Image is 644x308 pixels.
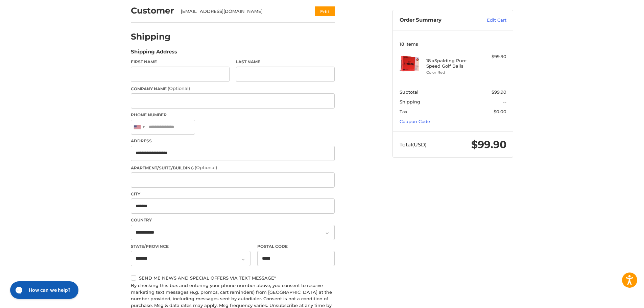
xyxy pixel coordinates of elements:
label: Company Name [131,85,335,92]
span: $0.00 [494,109,506,114]
label: Apartment/Suite/Building [131,164,335,171]
div: [EMAIL_ADDRESS][DOMAIN_NAME] [181,8,302,15]
label: First Name [131,59,230,65]
span: Subtotal [400,89,419,95]
a: Edit Cart [472,17,506,24]
h4: 18 x Spalding Pure Speed Golf Balls [426,58,478,69]
iframe: Gorgias live chat messenger [7,279,80,301]
button: Edit [315,6,335,16]
legend: Shipping Address [131,48,177,59]
label: Phone Number [131,112,335,118]
span: Tax [400,109,407,114]
div: $99.90 [480,53,506,60]
h3: 18 Items [400,41,506,47]
span: $99.90 [471,138,506,151]
a: Coupon Code [400,119,430,124]
small: (Optional) [195,165,217,170]
span: Total (USD) [400,141,427,148]
div: United States: +1 [131,120,147,135]
span: $99.90 [492,89,506,95]
span: Shipping [400,99,420,104]
label: Last Name [236,59,335,65]
h2: Customer [131,5,174,16]
label: Send me news and special offers via text message* [131,275,335,281]
li: Color Red [426,70,478,75]
small: (Optional) [168,86,190,91]
h3: Order Summary [400,17,472,24]
label: City [131,191,335,197]
h2: Shipping [131,31,171,42]
label: Postal Code [257,243,335,250]
label: Country [131,217,335,223]
span: -- [503,99,506,104]
label: State/Province [131,243,251,250]
label: Address [131,138,335,144]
